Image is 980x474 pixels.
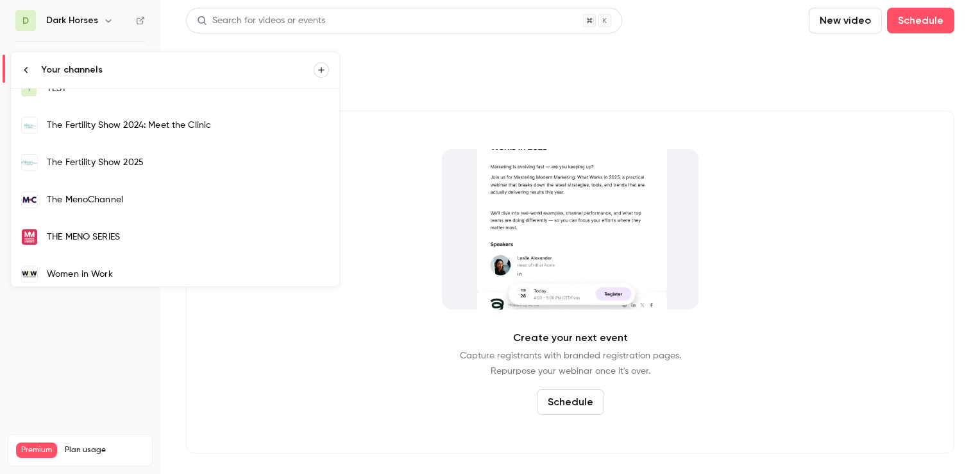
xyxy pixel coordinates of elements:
[26,83,31,94] span: T
[47,268,329,281] div: Women in Work
[22,118,37,133] img: The Fertility Show 2024: Meet the Clinic
[22,192,37,207] img: The MenoChannel
[22,229,37,245] img: THE MENO SERIES
[42,64,314,76] div: Your channels
[22,155,37,170] img: The Fertility Show 2025
[47,231,329,243] div: THE MENO SERIES
[47,82,329,95] div: TEST
[47,156,329,169] div: The Fertility Show 2025
[22,267,37,282] img: Women in Work
[47,193,329,206] div: The MenoChannel
[47,119,329,132] div: The Fertility Show 2024: Meet the Clinic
